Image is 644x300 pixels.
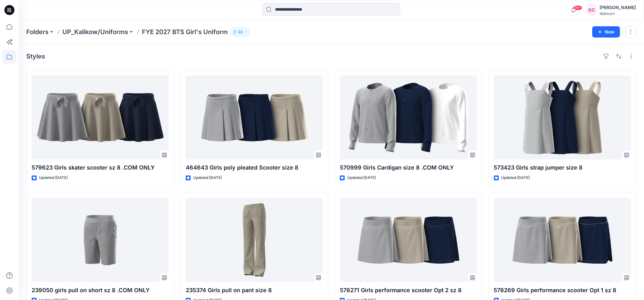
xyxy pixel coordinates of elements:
[39,175,68,181] p: Updated [DATE]
[600,4,636,11] div: [PERSON_NAME]
[340,198,477,282] a: 578271 Girls performance scooter Opt 2 sz 8
[26,53,45,60] h4: Styles
[600,11,636,16] div: Walmart
[573,5,583,10] span: 99+
[340,75,477,160] a: 570999 Girls Cardigan size 8 .COM ONLY
[347,175,376,181] p: Updated [DATE]
[238,28,242,35] p: 22
[494,286,631,295] p: 578269 Girls performance scooter Opt 1 sz 8
[340,163,477,172] p: 570999 Girls Cardigan size 8 .COM ONLY
[186,163,323,172] p: 464643 Girls poly pleated Scooter size 8
[32,75,169,160] a: 579623 Girls skater scooter sz 8 .COM ONLY
[340,286,477,295] p: 578271 Girls performance scooter Opt 2 sz 8
[186,75,323,160] a: 464643 Girls poly pleated Scooter size 8
[494,198,631,282] a: 578269 Girls performance scooter Opt 1 sz 8
[32,163,169,172] p: 579623 Girls skater scooter sz 8 .COM ONLY
[586,4,597,16] div: GC
[494,163,631,172] p: 573423 Girls strap jumper size 8
[62,28,128,36] a: UP_Kalikow/Uniforms
[32,198,169,282] a: 239050 girls pull on short sz 8 .COM ONLY
[26,28,49,36] a: Folders
[230,28,250,36] button: 22
[501,175,530,181] p: Updated [DATE]
[186,198,323,282] a: 235374 Girls pull on pant size 8
[142,28,228,36] p: FYE 2027 BTS Girl's Uniform
[186,286,323,295] p: 235374 Girls pull on pant size 8
[32,286,169,295] p: 239050 girls pull on short sz 8 .COM ONLY
[193,175,222,181] p: Updated [DATE]
[592,26,620,38] button: New
[494,75,631,160] a: 573423 Girls strap jumper size 8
